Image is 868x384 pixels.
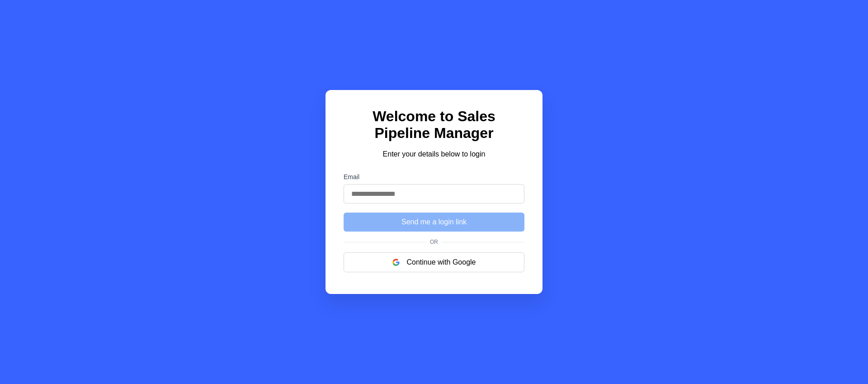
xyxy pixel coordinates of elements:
button: Continue with Google [344,252,524,272]
label: Email [344,173,524,180]
p: Enter your details below to login [344,149,524,160]
img: google logo [392,259,400,266]
button: Send me a login link [344,213,524,232]
span: Or [426,239,442,245]
h1: Welcome to Sales Pipeline Manager [344,108,524,142]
